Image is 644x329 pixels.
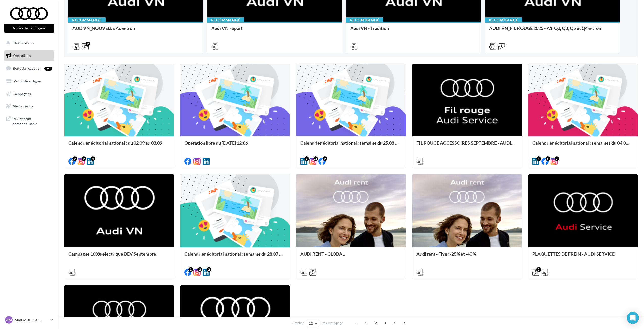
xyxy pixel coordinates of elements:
[323,156,327,161] div: 5
[44,67,52,71] div: 99+
[350,26,477,36] div: Audi VN - Tradition
[292,321,304,325] span: Afficher
[72,156,77,161] div: 5
[13,104,33,108] span: Médiathèque
[313,156,318,161] div: 13
[184,140,286,151] div: Opération libre du [DATE] 12:06
[184,251,286,261] div: Calendrier éditorial national : semaine du 28.07 au 03.08
[3,76,55,86] a: Visibilité en ligne
[416,251,518,261] div: Audi rent - Flyer -25% et -40%
[555,156,559,161] div: 7
[68,251,170,261] div: Campagne 100% électrique BEV Septembre
[307,320,319,327] button: 12
[381,319,389,327] span: 3
[13,66,42,70] span: Boîte de réception
[211,26,338,36] div: Audi VN - Sport
[300,140,402,151] div: Calendrier éditorial national : semaine du 25.08 au 31.08
[322,321,343,325] span: résultats/page
[188,267,193,272] div: 2
[3,38,53,48] button: Notifications
[4,315,54,325] a: AM Audi MULHOUSE
[86,42,90,46] div: 2
[3,88,55,99] a: Campagnes
[362,319,370,327] span: 1
[4,24,54,33] button: Nouvelle campagne
[15,317,48,322] p: Audi MULHOUSE
[3,101,55,111] a: Médiathèque
[82,156,86,161] div: 5
[207,267,211,272] div: 2
[13,115,52,126] span: PLV et print personnalisable
[91,156,95,161] div: 4
[300,251,402,261] div: AUDI RENT - GLOBAL
[13,91,31,96] span: Campagnes
[536,156,541,161] div: 7
[3,63,55,74] a: Boîte de réception99+
[304,156,309,161] div: 5
[391,319,399,327] span: 4
[197,267,202,272] div: 2
[68,17,106,23] div: Recommandé
[309,321,313,325] span: 12
[627,312,639,324] div: Open Intercom Messenger
[346,17,383,23] div: Recommandé
[532,140,634,151] div: Calendrier éditorial national : semaines du 04.08 au 25.08
[416,140,518,151] div: FIL ROUGE ACCESSOIRES SEPTEMBRE - AUDI SERVICE
[485,17,522,23] div: Recommandé
[72,26,199,36] div: AUD VN_NOUVELLE A6 e-tron
[536,267,541,272] div: 2
[6,317,12,322] span: AM
[13,41,34,45] span: Notifications
[3,113,55,128] a: PLV et print personnalisable
[546,156,550,161] div: 8
[13,53,31,58] span: Opérations
[372,319,380,327] span: 2
[68,140,170,151] div: Calendrier éditorial national : du 02.09 au 03.09
[3,50,55,61] a: Opérations
[489,26,615,36] div: AUDI VN_FIL ROUGE 2025 - A1, Q2, Q3, Q5 et Q4 e-tron
[207,17,244,23] div: Recommandé
[14,79,41,83] span: Visibilité en ligne
[532,251,634,261] div: PLAQUETTES DE FREIN - AUDI SERVICE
